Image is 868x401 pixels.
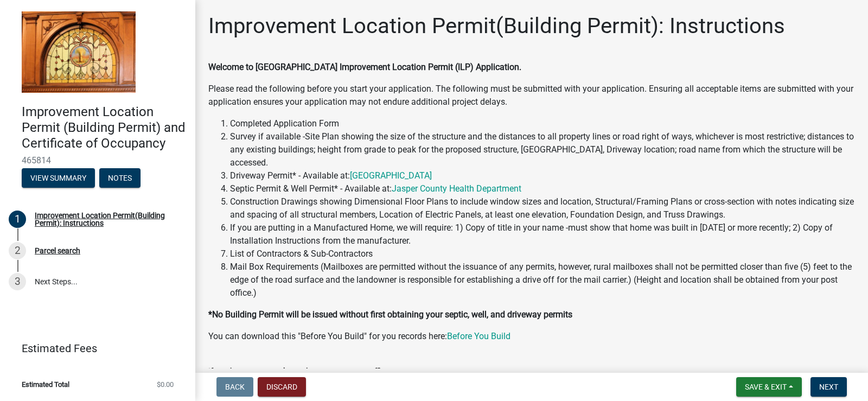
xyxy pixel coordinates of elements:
[225,383,245,391] span: Back
[99,175,141,183] wm-modal-confirm: Notes
[745,383,787,391] span: Save & Exit
[230,247,855,260] li: List of Contractors & Sub-Contractors
[258,377,306,397] button: Discard
[22,168,95,188] button: View Summary
[392,183,521,194] a: Jasper County Health Department
[230,130,855,169] li: Survey if available -Site Plan showing the size of the structure and the distances to all propert...
[35,247,80,254] div: Parcel search
[230,182,855,195] li: Septic Permit & Well Permit* - Available at:
[230,221,855,247] li: If you are putting in a Manufactured Home, we will require: 1) Copy of title in your name -must s...
[22,155,174,166] span: 465814
[35,212,178,227] div: Improvement Location Permit(Building Permit): Instructions
[157,381,174,388] span: $0.00
[22,381,69,388] span: Estimated Total
[819,383,838,391] span: Next
[9,242,26,259] div: 2
[9,211,26,228] div: 1
[22,11,136,93] img: Jasper County, Indiana
[230,169,855,182] li: Driveway Permit* - Available at:
[216,377,253,397] button: Back
[208,330,855,343] p: You can download this "Before You Build" for you records here:
[22,175,95,183] wm-modal-confirm: Summary
[99,168,141,188] button: Notes
[230,117,855,130] li: Completed Application Form
[208,82,855,109] p: Please read the following before you start your application. The following must be submitted with...
[22,104,187,151] h4: Improvement Location Permit (Building Permit) and Certificate of Occupancy
[230,195,855,221] li: Construction Drawings showing Dimensional Floor Plans to include window sizes and location, Struc...
[208,368,390,375] label: If you have any questions, please contact our office
[447,331,510,341] a: Before You Build
[208,13,785,39] h1: Improvement Location Permit(Building Permit): Instructions
[9,273,26,290] div: 3
[9,338,178,359] a: Estimated Fees
[810,377,847,397] button: Next
[230,260,855,300] li: Mail Box Requirements (Mailboxes are permitted without the issuance of any permits, however, rura...
[208,309,572,320] strong: *No Building Permit will be issued without first obtaining your septic, well, and driveway permits
[736,377,802,397] button: Save & Exit
[350,170,432,181] a: [GEOGRAPHIC_DATA]
[208,62,521,72] strong: Welcome to [GEOGRAPHIC_DATA] Improvement Location Permit (ILP) Application.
